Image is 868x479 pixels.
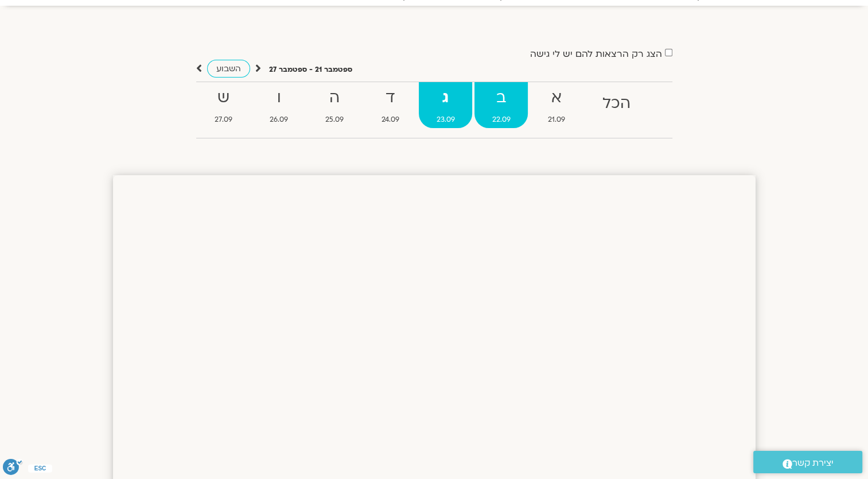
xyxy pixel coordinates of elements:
strong: ו [252,85,306,111]
strong: הכל [585,91,648,117]
strong: ש [197,85,250,111]
span: 27.09 [197,114,250,126]
p: ספטמבר 21 - ספטמבר 27 [269,64,352,76]
a: ד24.09 [364,82,417,128]
span: השבוע [216,63,241,74]
strong: ב [474,85,528,111]
span: 24.09 [364,114,417,126]
span: 25.09 [308,114,361,126]
a: ג23.09 [419,82,472,128]
a: ב22.09 [474,82,528,128]
label: הצג רק הרצאות להם יש לי גישה [530,49,662,59]
a: הכל [585,82,648,128]
a: השבוע [207,60,250,78]
a: ו26.09 [252,82,306,128]
a: יצירת קשר [753,451,862,473]
strong: א [530,85,582,111]
a: ש27.09 [197,82,250,128]
strong: ג [419,85,472,111]
strong: ד [364,85,417,111]
span: 22.09 [474,114,528,126]
a: ה25.09 [308,82,361,128]
strong: ה [308,85,361,111]
span: יצירת קשר [792,455,834,471]
span: 21.09 [530,114,582,126]
span: 26.09 [252,114,306,126]
a: א21.09 [530,82,582,128]
span: 23.09 [419,114,472,126]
